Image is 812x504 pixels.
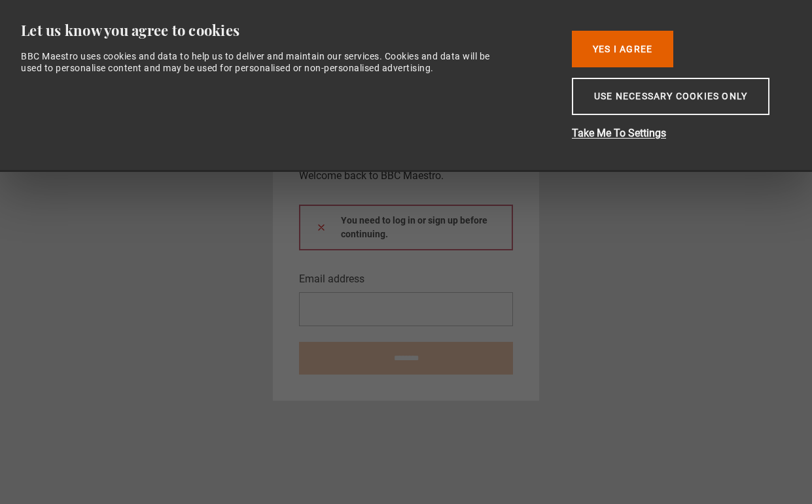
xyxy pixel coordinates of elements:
button: Use necessary cookies only [572,78,769,115]
button: Take Me To Settings [572,126,781,141]
div: BBC Maestro uses cookies and data to help us to deliver and maintain our services. Cookies and da... [21,50,499,74]
label: Email address [299,271,364,287]
button: Yes I Agree [572,31,673,67]
p: Welcome back to BBC Maestro. [299,168,513,184]
div: Let us know you agree to cookies [21,21,552,40]
div: You need to log in or sign up before continuing. [299,205,513,250]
